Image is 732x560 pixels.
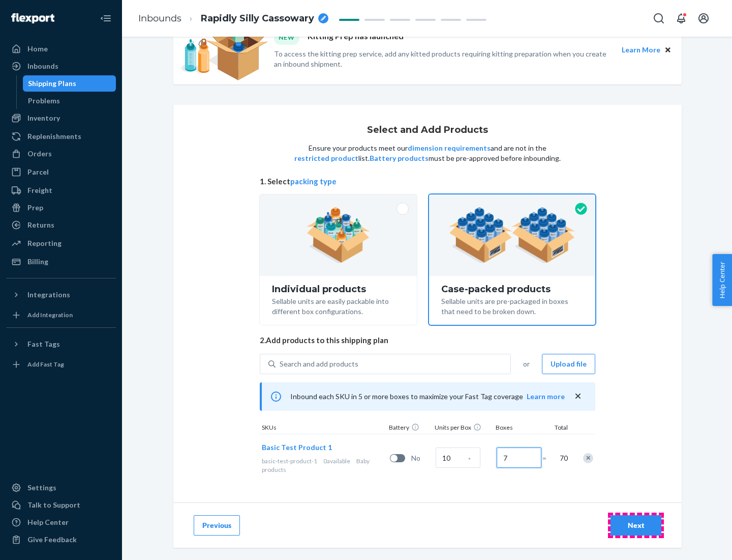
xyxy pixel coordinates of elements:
[201,12,314,25] span: Rapidly Silly Cassowary
[387,423,433,434] div: Battery
[611,515,661,536] button: Next
[6,110,116,126] a: Inventory
[27,44,48,54] div: Home
[527,391,565,402] button: Learn more
[6,164,116,180] a: Parcel
[6,497,116,513] a: Talk to Support
[6,41,116,57] a: Home
[6,217,116,233] a: Returns
[27,339,60,349] div: Fast Tags
[662,44,674,55] button: Close
[23,93,116,109] a: Problems
[573,391,583,402] button: close
[27,61,58,71] div: Inbounds
[583,453,593,463] div: Remove Item
[6,128,116,145] a: Replenishments
[274,49,613,69] p: To access the kitting prep service, add any kitted products requiring kitting preparation when yo...
[523,359,530,369] span: or
[28,78,76,89] div: Shipping Plans
[27,311,73,319] div: Add Integration
[27,290,70,300] div: Integrations
[441,294,583,317] div: Sellable units are pre-packaged in boxes that need to be broken down.
[494,423,544,434] div: Boxes
[370,153,429,163] button: Battery products
[693,8,714,29] button: Open account menu
[27,149,52,159] div: Orders
[542,354,595,374] button: Upload file
[262,457,317,465] span: basic-test-product-1
[27,167,49,177] div: Parcel
[27,257,48,267] div: Billing
[544,423,570,434] div: Total
[441,284,583,294] div: Case-packed products
[6,287,116,303] button: Integrations
[262,457,386,474] div: Baby products
[408,143,491,153] button: dimension requirements
[260,176,595,187] span: 1. Select
[558,453,568,463] span: 70
[27,131,81,142] div: Replenishments
[6,480,116,496] a: Settings
[411,453,432,463] span: No
[138,13,181,24] a: Inbounds
[130,4,337,34] ol: breadcrumbs
[27,535,77,545] div: Give Feedback
[308,31,404,44] p: Kitting Prep has launched
[280,359,358,369] div: Search and add products
[649,8,669,29] button: Open Search Box
[293,143,562,163] p: Ensure your products meet our and are not in the list. must be pre-approved before inbounding.
[27,203,43,213] div: Prep
[11,13,54,23] img: Flexport logo
[274,31,299,44] div: NEW
[260,382,595,411] div: Inbound each SKU in 5 or more boxes to maximize your Fast Tag coverage
[27,360,64,369] div: Add Fast Tag
[260,423,387,434] div: SKUs
[262,443,332,452] span: Basic Test Product 1
[449,207,575,263] img: case-pack.59cecea509d18c883b923b81aeac6d0b.png
[6,254,116,270] a: Billing
[6,336,116,352] button: Fast Tags
[323,457,350,465] span: 0 available
[23,75,116,92] a: Shipping Plans
[28,96,60,106] div: Problems
[272,294,405,317] div: Sellable units are easily packable into different box configurations.
[27,483,56,493] div: Settings
[27,238,62,248] div: Reporting
[6,200,116,216] a: Prep
[290,176,337,187] button: packing type
[6,146,116,162] a: Orders
[6,307,116,323] a: Add Integration
[622,44,660,55] button: Learn More
[194,515,240,536] button: Previous
[6,182,116,199] a: Freight
[27,113,60,123] div: Inventory
[6,235,116,251] a: Reporting
[27,220,54,230] div: Returns
[260,335,595,346] span: 2. Add products to this shipping plan
[6,356,116,373] a: Add Fast Tag
[6,514,116,530] a: Help Center
[6,531,116,548] button: Give Feedback
[96,8,116,29] button: Close Navigation
[671,8,691,29] button: Open notifications
[294,153,358,163] button: restricted product
[272,284,405,294] div: Individual products
[262,442,332,453] button: Basic Test Product 1
[367,125,488,135] h1: Select and Add Products
[712,254,732,306] button: Help Center
[27,517,69,527] div: Help Center
[27,500,80,510] div: Talk to Support
[307,207,370,263] img: individual-pack.facf35554cb0f1810c75b2bd6df2d64e.png
[27,185,52,195] div: Freight
[436,447,480,468] input: Case Quantity
[542,453,553,463] span: =
[619,520,653,530] div: Next
[6,58,116,74] a: Inbounds
[433,423,494,434] div: Units per Box
[497,447,541,468] input: Number of boxes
